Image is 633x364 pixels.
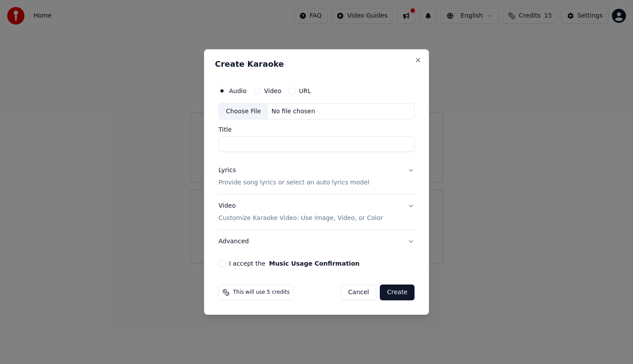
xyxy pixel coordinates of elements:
[229,88,247,94] label: Audio
[218,179,369,187] p: Provide song lyrics or select an auto lyrics model
[264,88,281,94] label: Video
[218,214,383,223] p: Customize Karaoke Video: Use Image, Video, or Color
[218,230,415,253] button: Advanced
[218,159,415,195] button: LyricsProvide song lyrics or select an auto lyrics model
[218,166,236,175] div: Lyrics
[380,285,415,300] button: Create
[341,285,376,300] button: Cancel
[268,107,319,116] div: No file chosen
[299,88,311,94] label: URL
[269,260,360,267] button: I accept the
[218,202,383,223] div: Video
[215,60,418,68] h2: Create Karaoke
[233,289,290,296] span: This will use 5 credits
[218,127,415,133] label: Title
[219,104,268,119] div: Choose File
[218,195,415,230] button: VideoCustomize Karaoke Video: Use Image, Video, or Color
[229,260,360,267] label: I accept the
